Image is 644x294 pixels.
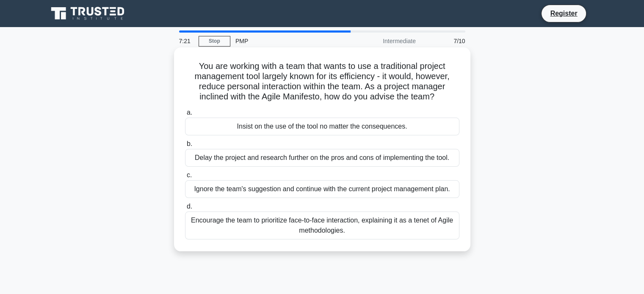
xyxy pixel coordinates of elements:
[185,149,459,167] div: Delay the project and research further on the pros and cons of implementing the tool.
[185,180,459,198] div: Ignore the team's suggestion and continue with the current project management plan.
[187,171,192,179] span: c.
[174,33,199,49] div: 7:21
[545,8,582,19] a: Register
[199,36,230,47] a: Stop
[187,109,192,116] span: a.
[347,33,421,49] div: Intermediate
[187,140,192,147] span: b.
[421,33,470,49] div: 7/10
[185,212,459,239] div: Encourage the team to prioritize face-to-face interaction, explaining it as a tenet of Agile meth...
[184,61,460,102] h5: You are working with a team that wants to use a traditional project management tool largely known...
[187,203,192,210] span: d.
[230,33,347,49] div: PMP
[185,118,459,135] div: Insist on the use of the tool no matter the consequences.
